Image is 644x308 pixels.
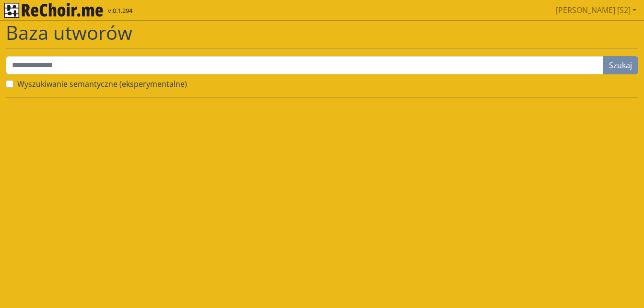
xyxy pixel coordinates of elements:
a: [PERSON_NAME] [S2] [552,0,640,20]
label: Wyszukiwanie semantyczne (eksperymentalne) [17,78,187,90]
button: Szukaj [603,56,638,74]
span: v.0.1.294 [108,6,132,16]
img: rekłajer mi [4,3,103,18]
span: Baza utworów [6,19,132,46]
